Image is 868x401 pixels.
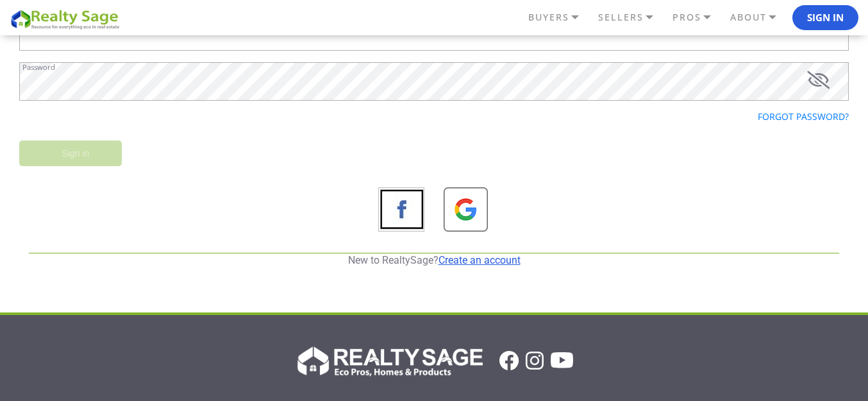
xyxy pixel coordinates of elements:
[10,8,125,30] img: REALTY SAGE
[29,253,839,268] p: New to RealtySage?
[595,6,669,28] a: SELLERS
[727,6,792,28] a: ABOUT
[792,5,858,31] button: Sign In
[758,110,849,123] a: Forgot password?
[525,6,595,28] a: BUYERS
[669,6,727,28] a: PROS
[295,343,483,379] img: Realty Sage Logo
[22,64,55,71] label: Password
[438,254,521,266] a: Create an account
